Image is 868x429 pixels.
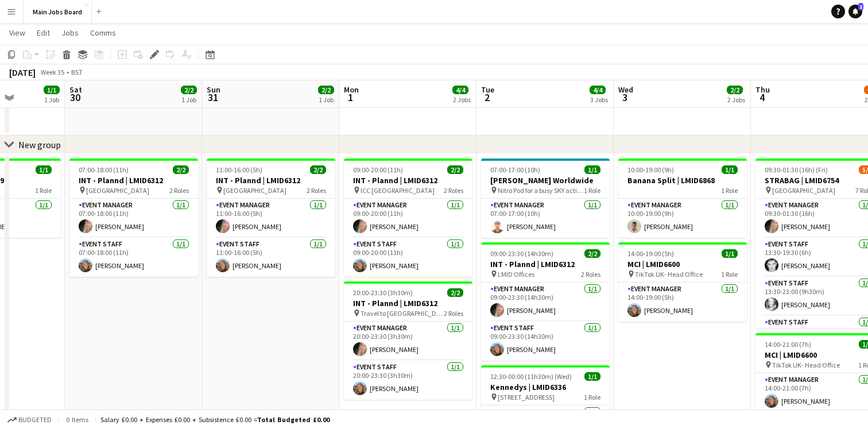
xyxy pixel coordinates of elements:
[344,84,359,95] span: Mon
[618,259,747,269] h3: MCI | LMID6600
[481,259,610,269] h3: INT - Plannd | LMID6312
[344,199,472,238] app-card-role: Event Manager1/109:00-20:00 (11h)[PERSON_NAME]
[18,416,52,424] span: Budgeted
[361,186,435,195] span: ICC [GEOGRAPHIC_DATA]
[90,28,116,38] span: Comms
[69,199,198,238] app-card-role: Event Manager1/107:00-18:00 (11h)[PERSON_NAME]
[223,186,286,195] span: [GEOGRAPHIC_DATA]
[63,415,91,424] span: 0 items
[344,361,472,400] app-card-role: Event Staff1/120:00-23:30 (3h30m)[PERSON_NAME]
[479,91,494,104] span: 2
[618,159,747,238] app-job-card: 10:00-19:00 (9h)1/1Banana Split | LMID68681 RoleEvent Manager1/110:00-19:00 (9h)[PERSON_NAME]
[481,199,610,238] app-card-role: Event Manager1/107:00-17:00 (10h)[PERSON_NAME]
[722,165,738,174] span: 1/1
[765,165,828,174] span: 09:30-01:30 (16h) (Fri)
[452,86,468,94] span: 4/4
[207,238,335,277] app-card-role: Event Staff1/111:00-16:00 (5h)[PERSON_NAME]
[344,159,472,277] app-job-card: 09:00-20:00 (11h)2/2INT - Plannd | LMID6312 ICC [GEOGRAPHIC_DATA]2 RolesEvent Manager1/109:00-20:...
[207,175,335,185] h3: INT - Plannd | LMID6312
[216,165,262,174] span: 11:00-16:00 (5h)
[481,175,610,185] h3: [PERSON_NAME] Worldwide
[848,5,862,18] a: 1
[772,361,840,369] span: TikTok UK- Head Office
[32,25,55,40] a: Edit
[100,415,330,424] div: Salary £0.00 + Expenses £0.00 + Subsistence £0.00 =
[86,25,121,40] a: Comms
[447,165,463,174] span: 2/2
[318,86,334,94] span: 2/2
[772,186,835,195] span: [GEOGRAPHIC_DATA]
[257,415,330,424] span: Total Budgeted £0.00
[498,186,584,195] span: Nitro Pod for a busy SKY activation
[9,28,25,38] span: View
[590,86,606,94] span: 4/4
[727,86,743,94] span: 2/2
[444,186,463,195] span: 2 Roles
[353,165,403,174] span: 09:00-20:00 (11h)
[490,249,553,258] span: 09:00-23:30 (14h30m)
[618,84,633,95] span: Wed
[481,322,610,361] app-card-role: Event Staff1/109:00-23:30 (14h30m)[PERSON_NAME]
[481,242,610,361] app-job-card: 09:00-23:30 (14h30m)2/2INT - Plannd | LMID6312 LMID Offices2 RolesEvent Manager1/109:00-23:30 (14...
[310,165,326,174] span: 2/2
[584,393,600,401] span: 1 Role
[584,249,600,258] span: 2/2
[344,238,472,277] app-card-role: Event Staff1/109:00-20:00 (11h)[PERSON_NAME]
[344,322,472,361] app-card-role: Event Manager1/120:00-23:30 (3h30m)[PERSON_NAME]
[68,91,82,104] span: 30
[353,288,413,297] span: 20:00-23:30 (3h30m)
[722,249,738,258] span: 1/1
[18,139,61,150] div: New group
[71,68,83,76] div: BST
[584,186,600,195] span: 1 Role
[490,372,572,381] span: 12:30-00:00 (11h30m) (Wed)
[344,281,472,400] app-job-card: 20:00-23:30 (3h30m)2/2INT - Plannd | LMID6312 Travel to [GEOGRAPHIC_DATA]2 RolesEvent Manager1/12...
[755,84,770,95] span: Thu
[35,186,52,195] span: 1 Role
[69,84,82,95] span: Sat
[9,67,36,78] div: [DATE]
[36,165,52,174] span: 1/1
[590,95,608,104] div: 3 Jobs
[44,95,59,104] div: 1 Job
[754,91,770,104] span: 4
[481,283,610,322] app-card-role: Event Manager1/109:00-23:30 (14h30m)[PERSON_NAME]
[307,186,326,195] span: 2 Roles
[618,283,747,322] app-card-role: Event Manager1/114:00-19:00 (5h)[PERSON_NAME]
[618,199,747,238] app-card-role: Event Manager1/110:00-19:00 (9h)[PERSON_NAME]
[69,159,198,277] app-job-card: 07:00-18:00 (11h)2/2INT - Plannd | LMID6312 [GEOGRAPHIC_DATA]2 RolesEvent Manager1/107:00-18:00 (...
[481,382,610,392] h3: Kennedys | LMID6336
[361,309,444,318] span: Travel to [GEOGRAPHIC_DATA]
[765,340,811,349] span: 14:00-21:00 (7h)
[86,186,149,195] span: [GEOGRAPHIC_DATA]
[481,159,610,238] div: 07:00-17:00 (10h)1/1[PERSON_NAME] Worldwide Nitro Pod for a busy SKY activation1 RoleEvent Manage...
[490,165,540,174] span: 07:00-17:00 (10h)
[57,25,83,40] a: Jobs
[69,238,198,277] app-card-role: Event Staff1/107:00-18:00 (11h)[PERSON_NAME]
[344,175,472,185] h3: INT - Plannd | LMID6312
[727,95,745,104] div: 2 Jobs
[319,95,334,104] div: 1 Job
[481,84,494,95] span: Tue
[181,86,197,94] span: 2/2
[617,91,633,104] span: 3
[858,3,863,10] span: 1
[498,393,555,401] span: [STREET_ADDRESS]
[444,309,463,318] span: 2 Roles
[44,86,60,94] span: 1/1
[205,91,220,104] span: 31
[6,413,53,426] button: Budgeted
[37,28,50,38] span: Edit
[618,242,747,322] app-job-card: 14:00-19:00 (5h)1/1MCI | LMID6600 TikTok UK- Head Office1 RoleEvent Manager1/114:00-19:00 (5h)[PE...
[207,159,335,277] app-job-card: 11:00-16:00 (5h)2/2INT - Plannd | LMID6312 [GEOGRAPHIC_DATA]2 RolesEvent Manager1/111:00-16:00 (5...
[447,288,463,297] span: 2/2
[38,68,67,76] span: Week 35
[453,95,471,104] div: 2 Jobs
[344,298,472,308] h3: INT - Plannd | LMID6312
[207,84,220,95] span: Sun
